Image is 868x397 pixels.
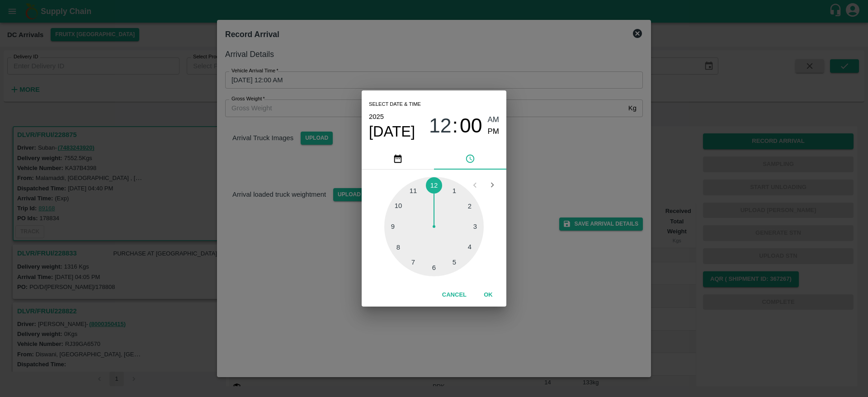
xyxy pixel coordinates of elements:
button: [DATE] [369,123,415,141]
span: 12 [429,114,452,137]
button: AM [488,114,500,126]
button: pick time [434,148,506,170]
button: 12 [429,114,452,138]
button: pick date [362,148,434,170]
button: PM [488,126,500,138]
button: Cancel [439,287,470,303]
span: : [453,114,458,138]
span: 00 [460,114,482,137]
button: 2025 [369,111,384,123]
span: Select date & time [369,98,421,111]
button: 00 [460,114,482,138]
button: OK [474,287,503,303]
button: Open next view [484,176,501,194]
